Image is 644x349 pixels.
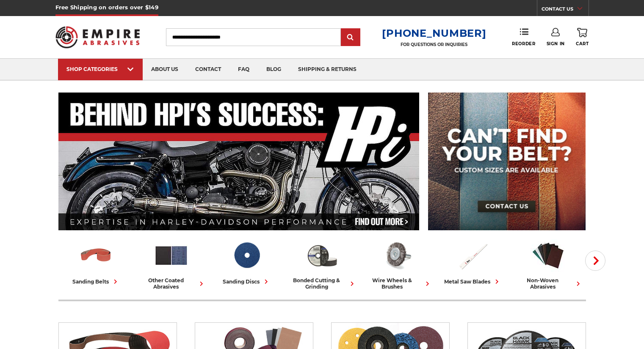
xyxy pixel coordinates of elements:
img: Non-woven Abrasives [531,238,566,273]
a: about us [143,59,187,80]
div: bonded cutting & grinding [288,277,357,290]
a: sanding discs [213,238,281,286]
a: blog [258,59,290,80]
img: Sanding Belts [78,238,113,273]
div: metal saw blades [444,277,501,286]
span: Cart [576,41,589,46]
a: CONTACT US [542,4,589,16]
a: [PHONE_NUMBER] [382,27,486,39]
a: bonded cutting & grinding [288,238,357,290]
span: Sign In [547,41,565,46]
span: Reorder [512,41,535,46]
img: Metal Saw Blades [455,238,490,273]
div: sanding discs [223,277,271,286]
a: faq [229,59,258,80]
p: FOR QUESTIONS OR INQUIRIES [382,42,486,47]
div: wire wheels & brushes [363,277,432,290]
img: Other Coated Abrasives [154,238,189,273]
img: Banner for an interview featuring Horsepower Inc who makes Harley performance upgrades featured o... [58,93,420,230]
div: sanding belts [72,277,120,286]
a: non-woven abrasives [514,238,583,290]
input: Submit [342,29,359,46]
img: Wire Wheels & Brushes [380,238,415,273]
img: Sanding Discs [229,238,264,273]
div: other coated abrasives [137,277,206,290]
img: promo banner for custom belts. [428,93,586,230]
a: shipping & returns [290,59,365,80]
a: other coated abrasives [137,238,206,290]
img: Empire Abrasives [55,21,140,54]
button: Next [585,251,605,271]
div: SHOP CATEGORIES [66,66,134,72]
a: Cart [576,28,589,46]
a: wire wheels & brushes [363,238,432,290]
a: metal saw blades [439,238,507,286]
a: Reorder [512,28,535,46]
a: contact [187,59,229,80]
img: Bonded Cutting & Grinding [304,238,340,273]
a: sanding belts [62,238,130,286]
div: non-woven abrasives [514,277,583,290]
